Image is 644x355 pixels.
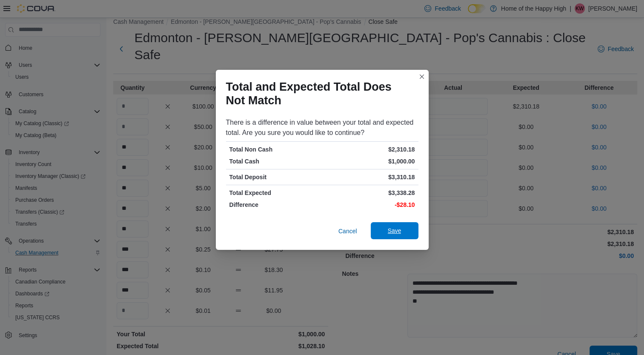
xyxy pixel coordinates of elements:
span: Save [388,226,401,235]
button: Save [371,222,418,239]
p: -$28.10 [324,200,415,209]
div: There is a difference in value between your total and expected total. Are you sure you would like... [226,117,418,138]
span: Cancel [338,227,357,235]
button: Closes this modal window [417,72,427,82]
p: Total Deposit [229,173,321,181]
p: Total Non Cash [229,145,321,154]
p: Difference [229,200,321,209]
h1: Total and Expected Total Does Not Match [226,80,412,107]
p: Total Cash [229,157,321,166]
p: $3,310.18 [324,173,415,181]
p: $2,310.18 [324,145,415,154]
p: $3,338.28 [324,189,415,197]
p: Total Expected [229,189,321,197]
button: Cancel [335,223,361,240]
p: $1,000.00 [324,157,415,166]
